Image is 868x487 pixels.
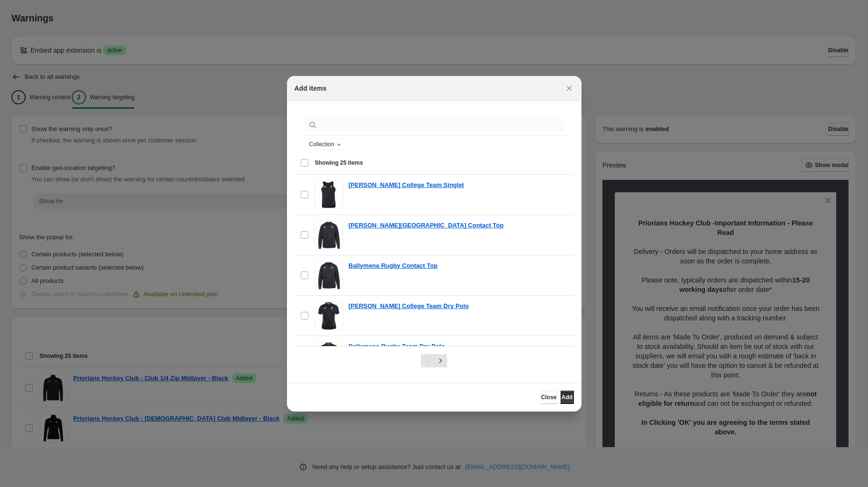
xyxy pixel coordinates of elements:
[315,342,343,370] img: Ballymena Rugby Team Dry Polo
[563,82,576,95] button: Close
[349,301,469,311] a: [PERSON_NAME] College Team Dry Polo
[295,84,327,93] h2: Add items
[309,140,334,148] span: Collection
[349,221,504,230] a: [PERSON_NAME][GEOGRAPHIC_DATA] Contact Top
[315,180,343,209] img: Campbell College Team Singlet
[541,391,557,404] button: Close
[349,342,445,351] a: Ballymena Rugby Team Dry Polo
[434,354,447,367] button: Next
[349,261,438,271] a: Ballymena Rugby Contact Top
[315,159,363,167] span: Showing 25 items
[349,180,464,190] a: [PERSON_NAME] College Team Singlet
[541,393,557,401] span: Close
[305,139,346,150] button: Collection
[421,354,447,367] nav: Pagination
[562,393,572,401] span: Add
[315,261,343,290] img: Ballymena Rugby Contact Top
[561,391,574,404] button: Add
[315,301,343,330] img: Campbell College Team Dry Polo
[315,221,343,249] img: Campbell College Contact Top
